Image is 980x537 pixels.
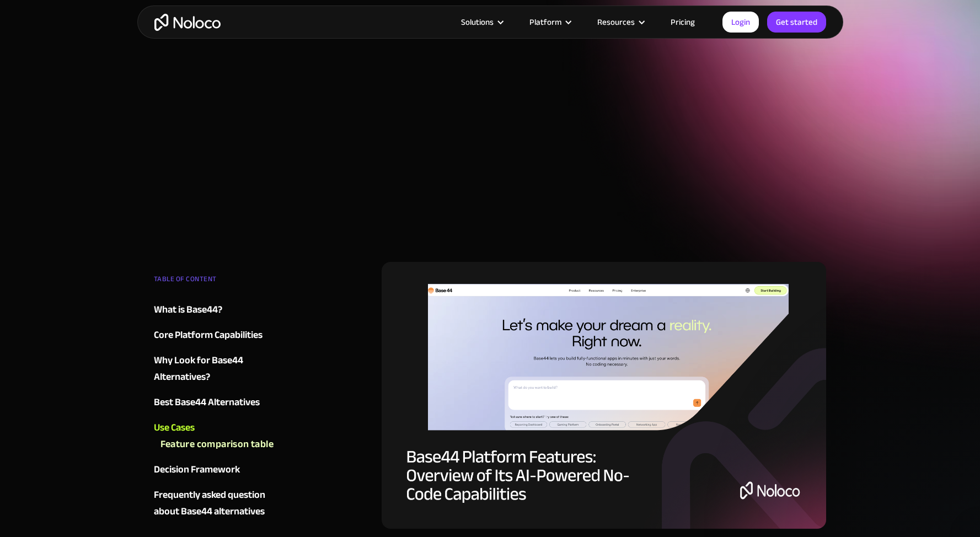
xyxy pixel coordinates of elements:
[154,302,287,318] a: What is Base44?
[154,327,287,343] a: Core Platform Capabilities
[516,15,583,29] div: Platform
[529,15,561,29] div: Platform
[154,271,287,293] div: TABLE OF CONTENT
[154,394,287,411] a: Best Base44 Alternatives
[447,15,516,29] div: Solutions
[583,15,657,29] div: Resources
[597,15,635,29] div: Resources
[657,15,709,29] a: Pricing
[160,436,289,453] a: Feature comparison table
[767,12,826,33] a: Get started
[154,461,240,478] div: Decision Framework
[154,461,287,478] a: Decision Framework
[461,15,494,29] div: Solutions
[154,14,221,31] a: home
[722,12,759,33] a: Login
[154,352,287,385] a: Why Look for Base44 Alternatives?
[154,302,222,318] div: What is Base44?
[160,436,274,453] div: Feature comparison table
[154,394,260,411] div: Best Base44 Alternatives
[154,487,287,520] a: Frequently asked question about Base44 alternatives
[154,420,287,436] a: Use Cases
[154,327,263,343] div: Core Platform Capabilities
[154,420,195,436] div: Use Cases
